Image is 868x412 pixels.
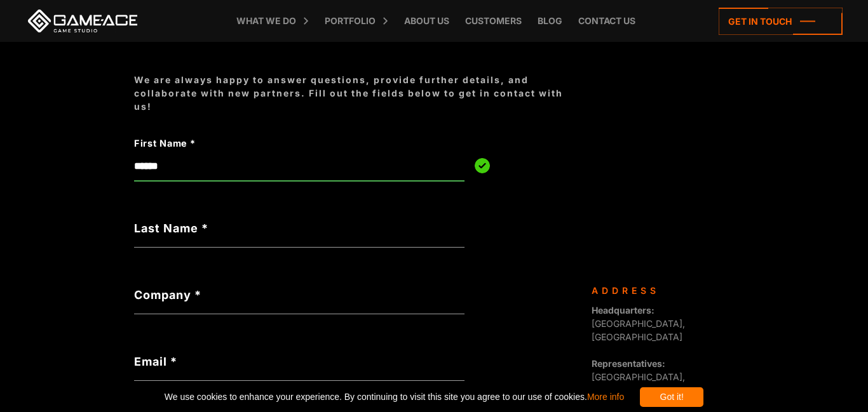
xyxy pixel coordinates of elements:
[165,387,624,407] span: We use cookies to enhance your experience. By continuing to visit this site you agree to our use ...
[134,136,398,150] label: First Name *
[134,286,465,303] label: Company *
[719,8,843,35] a: Get in touch
[134,73,579,114] div: We are always happy to answer questions, provide further details, and collaborate with new partne...
[592,358,665,369] strong: Representatives:
[134,353,465,370] label: Email *
[640,387,703,407] div: Got it!
[587,392,624,402] a: More info
[592,284,725,297] div: Address
[134,220,465,237] label: Last Name *
[592,305,654,316] strong: Headquarters:
[592,305,685,342] span: [GEOGRAPHIC_DATA], [GEOGRAPHIC_DATA]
